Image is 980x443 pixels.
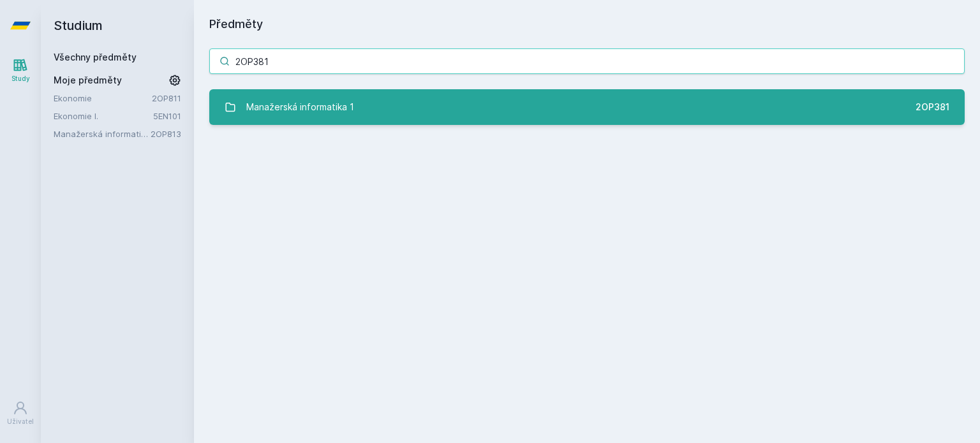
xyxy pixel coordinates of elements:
[209,48,965,74] input: Název nebo ident předmětu…
[209,15,965,33] h1: Předměty
[54,92,152,105] a: Ekonomie
[246,94,354,120] div: Manažerská informatika 1
[916,101,949,113] div: 2OP381
[54,74,122,87] span: Moje předměty
[151,129,181,139] a: 2OP813
[11,74,30,84] div: Study
[153,111,181,121] a: 5EN101
[3,51,38,90] a: Study
[3,394,38,433] a: Uživatel
[54,110,153,122] a: Ekonomie I.
[54,52,137,62] a: Všechny předměty
[209,89,965,125] a: Manažerská informatika 1 2OP381
[152,93,181,103] a: 2OP811
[7,417,34,426] div: Uživatel
[54,127,151,140] a: Manažerská informatika 1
